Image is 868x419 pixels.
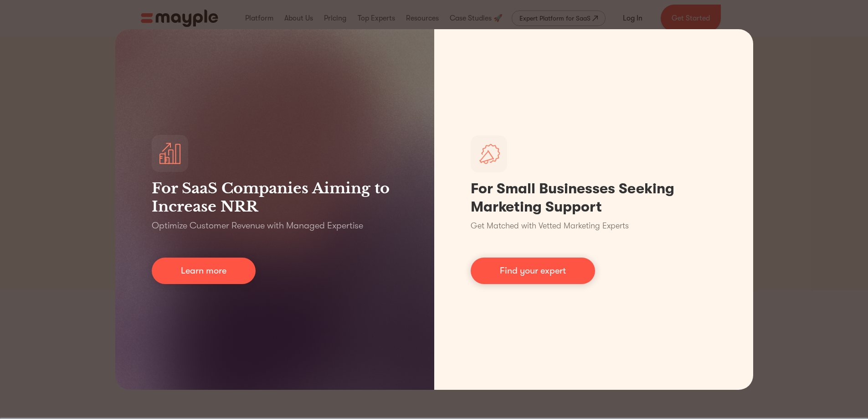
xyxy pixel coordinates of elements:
h1: For Small Businesses Seeking Marketing Support [471,180,717,216]
a: Learn more [152,258,256,284]
a: Find your expert [471,258,595,284]
h3: For SaaS Companies Aiming to Increase NRR [152,179,398,216]
p: Get Matched with Vetted Marketing Experts [471,220,629,232]
p: Optimize Customer Revenue with Managed Expertise [152,219,363,232]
